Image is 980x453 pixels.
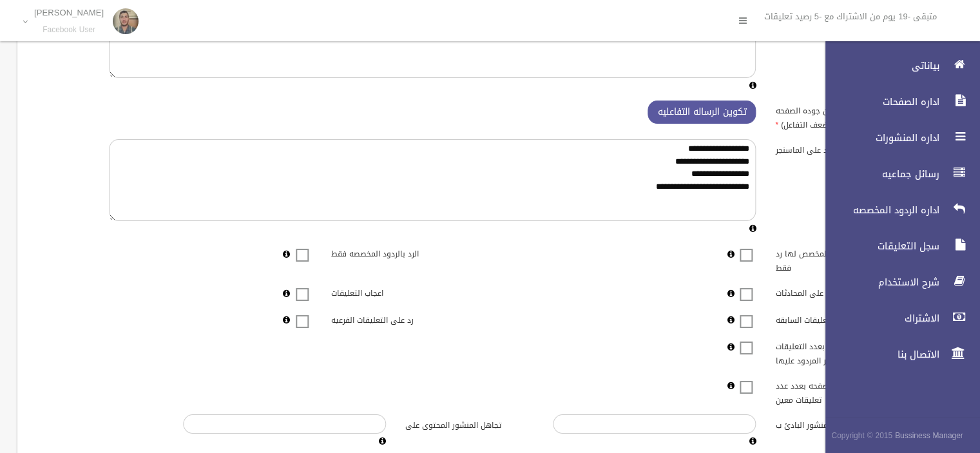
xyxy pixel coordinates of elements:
[814,131,943,144] span: اداره المنشورات
[765,244,914,276] label: الرد على المنشورات المخصص لها رد فقط
[814,204,943,217] span: اداره الردود المخصصه
[814,124,980,152] a: اداره المنشورات
[814,196,980,224] a: اداره الردود المخصصه
[831,429,892,443] span: Copyright © 2015
[814,268,980,296] a: شرح الاستخدام
[814,276,943,289] span: شرح الاستخدام
[814,304,980,333] a: الاشتراك
[322,309,470,327] label: رد على التعليقات الفرعيه
[648,101,756,124] button: تكوين الرساله التفاعليه
[814,168,943,180] span: رسائل جماعيه
[814,95,943,108] span: اداره الصفحات
[765,283,914,301] label: الرد على المحادثات
[765,336,914,369] label: ارسال تقرير يومى بعدد التعليقات والمحادثات غير المردود عليها
[895,429,963,443] strong: Bussiness Manager
[765,139,914,157] label: رساله الرد على الماسنجر
[765,414,914,432] label: تجاهل المنشور البادئ ب
[34,25,104,35] small: Facebook User
[814,52,980,80] a: بياناتى
[814,340,980,369] a: الاتصال بنا
[814,88,980,116] a: اداره الصفحات
[814,59,943,72] span: بياناتى
[322,283,470,301] label: اعجاب التعليقات
[814,312,943,325] span: الاشتراك
[814,232,980,260] a: سجل التعليقات
[322,244,470,262] label: الرد بالردود المخصصه فقط
[396,414,544,432] label: تجاهل المنشور المحتوى على
[814,160,980,188] a: رسائل جماعيه
[814,348,943,361] span: الاتصال بنا
[34,8,104,17] p: [PERSON_NAME]
[765,309,914,327] label: الرد على التعليقات السابقه
[765,101,914,133] label: رساله v (افضل لتحسين جوده الصفحه وتجنب حظر ضعف التفاعل)
[814,240,943,253] span: سجل التعليقات
[765,375,914,407] label: ايقاف تفعيل الصفحه بعدد عدد تعليقات معين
